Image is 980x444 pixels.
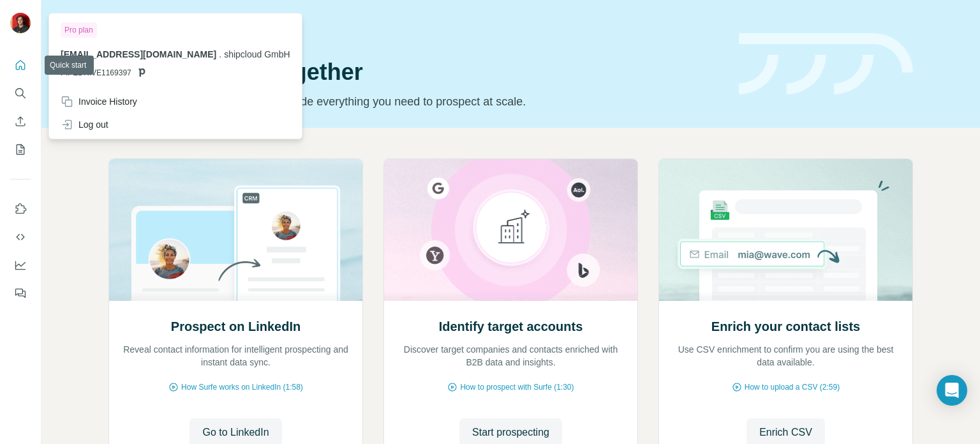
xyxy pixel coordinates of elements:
span: How to upload a CSV (2:59) [745,381,840,393]
div: Log out [61,118,108,131]
p: Discover target companies and contacts enriched with B2B data and insights. [397,343,625,369]
img: Enrich your contact lists [658,159,913,301]
p: Use CSV enrichment to confirm you are using the best data available. [672,343,900,369]
span: shipcloud GmbH [224,49,290,59]
button: Dashboard [10,254,31,277]
div: Pro plan [61,22,97,38]
button: Search [10,82,31,105]
img: Prospect on LinkedIn [108,159,363,301]
p: Pick your starting point and we’ll provide everything you need to prospect at scale. [108,93,724,111]
div: Invoice History [61,95,137,108]
span: Go to LinkedIn [202,425,269,440]
img: Identify target accounts [383,159,638,301]
div: Quick start [108,24,724,36]
span: . [219,49,221,59]
h2: Identify target accounts [439,318,583,335]
button: Use Surfe API [10,226,31,249]
span: Start prospecting [472,425,549,440]
p: Reveal contact information for intelligent prospecting and instant data sync. [122,343,350,369]
h2: Prospect on LinkedIn [171,318,301,335]
span: How Surfe works on LinkedIn (1:58) [181,381,303,393]
span: Enrich CSV [759,425,812,440]
button: My lists [10,138,31,161]
h2: Enrich your contact lists [711,318,860,335]
button: Quick start [10,54,31,77]
img: banner [739,33,913,95]
button: Enrich CSV [10,110,31,133]
button: Feedback [10,282,31,305]
button: Use Surfe on LinkedIn [10,197,31,220]
span: PIPEDRIVE1169397 [61,67,131,79]
h1: Let’s prospect together [108,59,724,85]
span: How to prospect with Surfe (1:30) [460,381,574,393]
div: Open Intercom Messenger [937,375,967,406]
img: Avatar [10,13,31,33]
span: [EMAIL_ADDRESS][DOMAIN_NAME] [61,49,216,59]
